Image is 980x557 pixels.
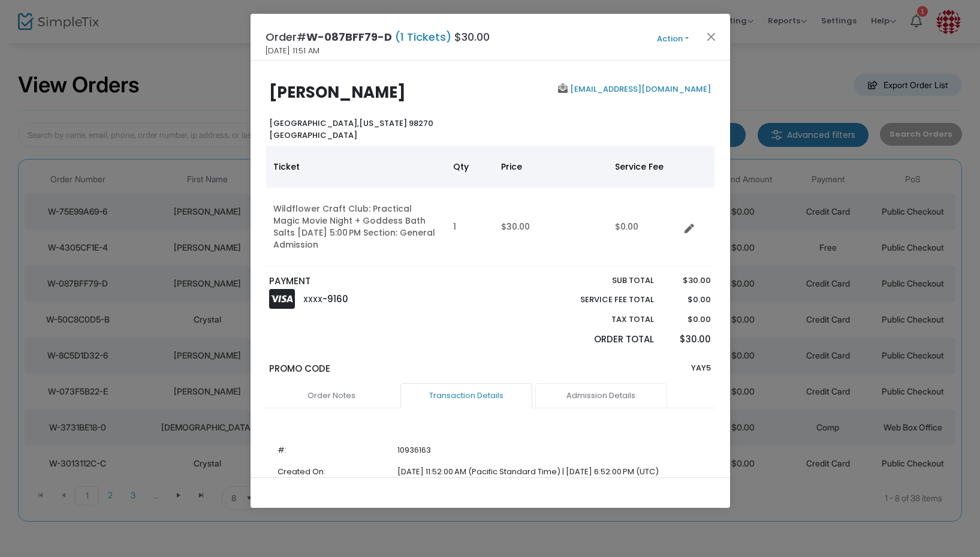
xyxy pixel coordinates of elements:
p: Promo Code [269,362,484,376]
span: [DATE] 11:51 AM [266,45,319,57]
p: Tax Total [553,314,655,326]
p: $0.00 [666,314,711,326]
button: Close [703,29,719,44]
h4: Order# $30.00 [266,29,490,45]
span: (1 Tickets) [392,29,454,44]
p: $30.00 [666,275,711,287]
td: [DATE] 11:52:00 AM (Pacific Standard Time) | [DATE] 6:52:00 PM (UTC) [397,461,703,483]
td: $0.00 [608,188,680,266]
span: XXXX [303,294,322,305]
a: Admission Details [535,383,667,408]
p: Order Total [553,333,655,347]
th: Service Fee [608,146,680,188]
th: Ticket [266,146,446,188]
td: #: [278,439,397,461]
div: Data table [266,146,714,266]
th: Price [494,146,608,188]
td: 1 [446,188,494,266]
td: Created On: [278,461,397,483]
p: PAYMENT [269,275,484,288]
a: Transaction Details [400,383,532,408]
p: Sub total [553,275,655,287]
p: $30.00 [666,333,711,347]
button: Action [637,32,709,46]
a: [EMAIL_ADDRESS][DOMAIN_NAME] [568,83,711,95]
p: Service Fee Total [553,294,655,306]
b: [PERSON_NAME] [269,82,406,103]
td: 10936163 [397,439,703,461]
a: Order Notes [266,383,397,408]
span: W-087BFF79-D [306,29,392,44]
span: [GEOGRAPHIC_DATA], [269,118,359,129]
span: -9160 [322,293,348,305]
td: Wildflower Craft Club: Practical Magic Movie Night + Goddess Bath Salts [DATE] 5:00 PM Section: G... [266,188,446,266]
th: Qty [446,146,494,188]
p: $0.00 [666,294,711,306]
b: [US_STATE] 98270 [GEOGRAPHIC_DATA] [269,118,433,141]
td: $30.00 [494,188,608,266]
div: YAY5 [490,362,717,384]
